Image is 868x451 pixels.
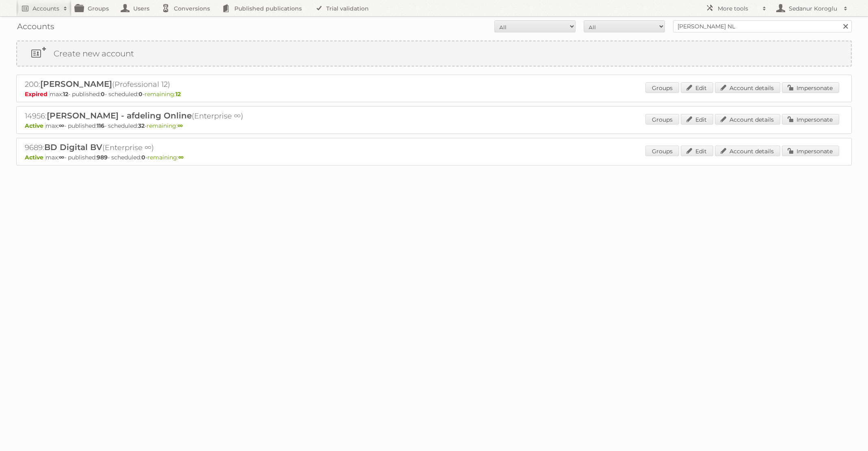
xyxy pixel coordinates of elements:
[25,154,45,161] span: Active
[715,114,780,125] a: Account details
[40,79,112,89] span: [PERSON_NAME]
[25,79,309,90] h2: 200: (Professional 12)
[718,4,758,13] h2: More tools
[681,146,713,156] a: Edit
[681,114,713,125] a: Edit
[147,122,183,129] span: remaining:
[138,122,145,129] strong: 32
[715,82,780,93] a: Account details
[645,114,679,125] a: Groups
[44,142,102,152] span: BD Digital BV
[645,146,679,156] a: Groups
[101,90,105,98] strong: 0
[645,82,679,93] a: Groups
[177,122,183,129] strong: ∞
[147,154,184,161] span: remaining:
[25,142,309,153] h2: 9689: (Enterprise ∞)
[681,82,713,93] a: Edit
[25,122,45,129] span: Active
[145,90,181,98] span: remaining:
[25,154,843,161] p: max: - published: - scheduled: -
[25,111,309,121] h2: 14956: (Enterprise ∞)
[175,90,181,98] strong: 12
[25,90,843,98] p: max: - published: - scheduled: -
[32,4,59,13] h2: Accounts
[178,154,184,161] strong: ∞
[47,111,192,120] span: [PERSON_NAME] - afdeling Online
[782,146,839,156] a: Impersonate
[782,114,839,125] a: Impersonate
[17,41,851,66] a: Create new account
[141,154,145,161] strong: 0
[59,154,64,161] strong: ∞
[97,122,104,129] strong: 116
[715,146,780,156] a: Account details
[25,122,843,129] p: max: - published: - scheduled: -
[782,82,839,93] a: Impersonate
[97,154,108,161] strong: 989
[139,90,143,98] strong: 0
[63,90,68,98] strong: 12
[25,90,50,98] span: Expired
[787,4,840,13] h2: Sedanur Koroglu
[59,122,64,129] strong: ∞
